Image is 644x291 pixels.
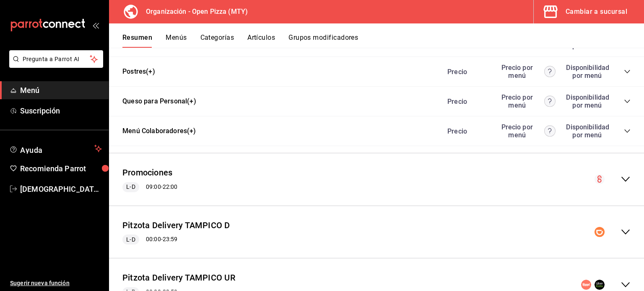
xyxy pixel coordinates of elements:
div: Cambiar a sucursal [566,6,627,18]
button: Promociones [122,167,172,179]
button: collapse-category-row [624,68,631,75]
div: Precio [439,98,493,106]
div: Precio [439,68,493,76]
span: Menú [20,85,102,96]
div: Precio por menú [497,123,556,139]
button: Resumen [122,33,152,48]
span: L-D [123,183,138,191]
button: collapse-category-row [624,128,631,134]
button: Postres(+) [122,67,155,77]
button: Menú Colaboradores(+) [122,126,196,136]
button: Grupos modificadores [288,33,358,48]
div: navigation tabs [122,33,644,48]
div: collapse-menu-row [109,213,644,252]
button: Artículos [247,33,275,48]
div: Disponibilidad por menú [566,64,608,80]
span: Ayuda [20,144,91,154]
a: Pregunta a Parrot AI [6,61,103,70]
span: Suscripción [20,105,102,116]
span: [DEMOGRAPHIC_DATA][PERSON_NAME] [20,183,102,195]
span: Recomienda Parrot [20,163,102,174]
button: Categorías [200,33,234,48]
button: open_drawer_menu [92,22,99,28]
button: Pitzota Delivery TAMPICO D [122,219,230,232]
button: Menús [166,33,187,48]
div: Precio por menú [497,64,556,80]
button: collapse-category-row [624,98,631,105]
span: Pregunta a Parrot AI [23,55,90,64]
button: Pregunta a Parrot AI [9,50,103,68]
div: collapse-menu-row [109,160,644,199]
span: Sugerir nueva función [10,279,102,288]
span: L-D [123,235,138,244]
div: 09:00 - 22:00 [122,182,177,192]
button: Pitzota Delivery TAMPICO UR [122,272,235,284]
div: Disponibilidad por menú [566,123,608,139]
div: Precio por menú [497,93,556,109]
div: 00:00 - 23:59 [122,234,230,245]
div: Precio [439,127,493,135]
h3: Organización - Open Pizza (MTY) [139,7,248,17]
button: Queso para Personal(+) [122,97,196,106]
div: Disponibilidad por menú [566,93,608,109]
